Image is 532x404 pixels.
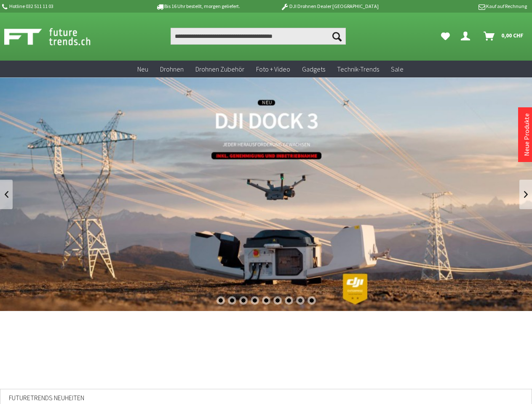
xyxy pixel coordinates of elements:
[396,1,527,11] p: Kauf auf Rechnung
[154,61,190,78] a: Drohnen
[264,1,395,11] p: DJI Drohnen Dealer [GEOGRAPHIC_DATA]
[296,296,305,305] div: 8
[132,1,264,11] p: Bis 16 Uhr bestellt, morgen geliefert.
[250,61,296,78] a: Foto + Video
[437,28,454,45] a: Meine Favoriten
[501,29,524,42] span: 0,00 CHF
[522,113,531,156] a: Neue Produkte
[137,65,148,73] span: Neu
[171,28,346,45] input: Produkt, Marke, Kategorie, EAN, Artikelnummer…
[1,1,132,11] p: Hotline 032 511 11 03
[256,65,290,73] span: Foto + Video
[302,65,325,73] span: Gadgets
[457,28,477,45] a: Dein Konto
[239,296,248,305] div: 3
[391,65,404,73] span: Sale
[131,61,154,78] a: Neu
[296,61,331,78] a: Gadgets
[331,61,385,78] a: Technik-Trends
[273,296,282,305] div: 6
[262,296,270,305] div: 5
[190,61,250,78] a: Drohnen Zubehör
[337,65,379,73] span: Technik-Trends
[385,61,409,78] a: Sale
[328,28,346,45] button: Suchen
[217,296,225,305] div: 1
[228,296,236,305] div: 2
[307,296,316,305] div: 9
[160,65,184,73] span: Drohnen
[195,65,244,73] span: Drohnen Zubehör
[480,28,528,45] a: Warenkorb
[285,296,293,305] div: 7
[251,296,259,305] div: 4
[4,26,109,47] img: Shop Futuretrends - zur Startseite wechseln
